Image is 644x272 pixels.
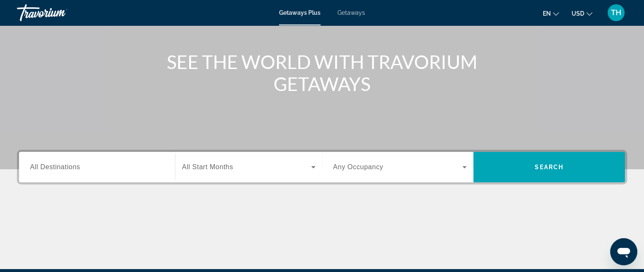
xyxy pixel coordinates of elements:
button: Change currency [572,7,592,19]
span: en [543,10,551,17]
span: TH [611,8,621,17]
span: All Destinations [30,163,80,170]
button: User Menu [605,4,627,22]
button: Change language [543,7,559,19]
a: Getaways Plus [279,9,321,16]
span: Search [535,164,564,170]
div: Search widget [19,152,625,182]
a: Travorium [17,2,102,24]
span: Any Occupancy [333,163,384,170]
span: All Start Months [182,163,233,170]
h1: SEE THE WORLD WITH TRAVORIUM GETAWAYS [163,51,481,95]
span: USD [572,10,584,17]
a: Getaways [337,9,365,16]
iframe: Button to launch messaging window [610,238,637,265]
button: Search [473,152,625,182]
